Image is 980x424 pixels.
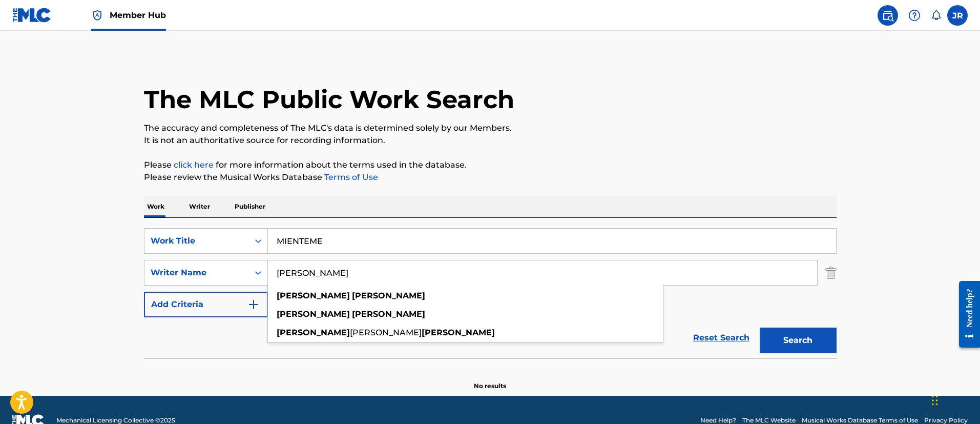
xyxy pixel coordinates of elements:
div: Arrastrar [932,385,938,416]
strong: [PERSON_NAME] [277,309,350,319]
strong: [PERSON_NAME] [277,291,350,300]
a: Terms of Use [322,172,378,182]
div: Widget de chat [929,375,980,424]
div: User Menu [947,5,968,26]
p: Work [144,196,168,217]
img: Delete Criterion [825,260,837,286]
strong: [PERSON_NAME] [277,328,350,337]
div: Work Title [151,235,243,247]
a: Public Search [878,5,898,26]
img: help [908,9,921,22]
strong: [PERSON_NAME] [352,309,425,319]
img: 9d2ae6d4665cec9f34b9.svg [247,298,260,311]
iframe: Chat Widget [929,375,980,424]
p: Publisher [232,196,268,217]
strong: [PERSON_NAME] [352,291,425,300]
a: Reset Search [688,327,755,349]
div: Writer Name [151,267,243,279]
span: [PERSON_NAME] [350,328,422,337]
p: No results [474,369,506,391]
p: Please for more information about the terms used in the database. [144,159,837,171]
div: Help [904,5,925,26]
span: Member Hub [110,9,166,21]
div: Notifications [931,10,941,21]
p: Please review the Musical Works Database [144,171,837,184]
p: It is not an authoritative source for recording information. [144,134,837,147]
img: Top Rightsholder [91,9,103,22]
img: search [882,9,894,22]
p: Writer [186,196,213,217]
a: click here [174,160,214,170]
button: Search [760,328,837,353]
button: Add Criteria [144,292,268,317]
strong: [PERSON_NAME] [422,328,495,337]
form: Search Form [144,228,837,358]
p: The accuracy and completeness of The MLC's data is determined solely by our Members. [144,122,837,134]
img: MLC Logo [12,8,52,23]
iframe: Resource Center [951,273,980,355]
h1: The MLC Public Work Search [144,84,514,115]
